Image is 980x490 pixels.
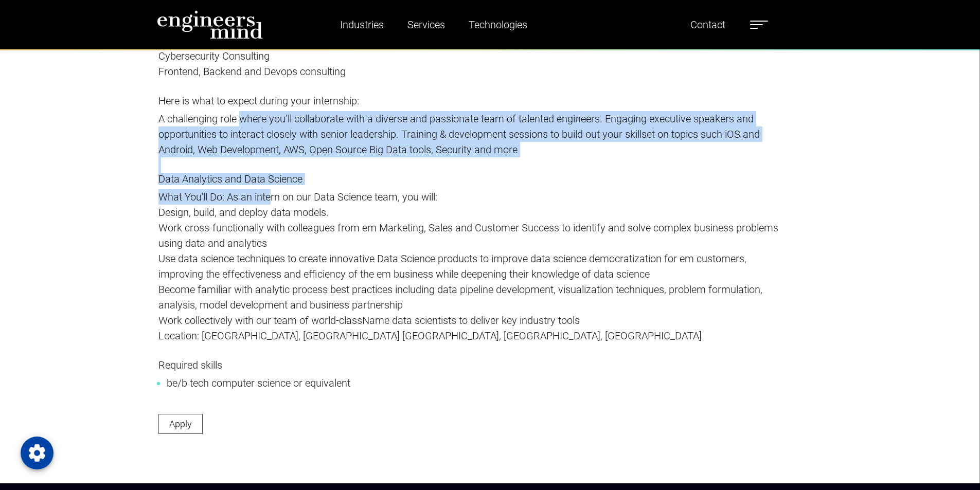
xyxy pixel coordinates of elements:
a: Industries [336,13,388,37]
p: What You'll Do: As an intern on our Data Science team, you will: [158,189,788,205]
p: Become familiar with analytic process best practices including data pipeline development, visuali... [158,282,788,313]
img: logo [157,10,263,39]
p: Use data science techniques to create innovative Data Science products to improve data science de... [158,251,788,282]
p: Location: [GEOGRAPHIC_DATA], [GEOGRAPHIC_DATA] [GEOGRAPHIC_DATA], [GEOGRAPHIC_DATA], [GEOGRAPHIC_... [158,328,788,343]
a: Services [403,13,449,37]
p: A challenging role where you’ll collaborate with a diverse and passionate team of talented engine... [158,111,788,157]
li: be/b tech computer science or equivalent [167,375,780,391]
p: Cybersecurity Consulting [158,48,788,64]
h5: Here is what to expect during your internship: [158,95,788,107]
p: Design, build, and deploy data models. [158,205,788,220]
p: Work cross-functionally with colleagues from em Marketing, Sales and Customer Success to identify... [158,220,788,251]
p: Frontend, Backend and Devops consulting [158,64,788,79]
a: Apply [158,414,203,434]
a: Technologies [465,13,531,37]
p: Work collectively with our team of world-className data scientists to deliver key industry tools [158,313,788,328]
h5: Required skills [158,359,788,371]
h5: Data Analytics and Data Science [158,173,788,185]
a: Contact [686,13,729,37]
